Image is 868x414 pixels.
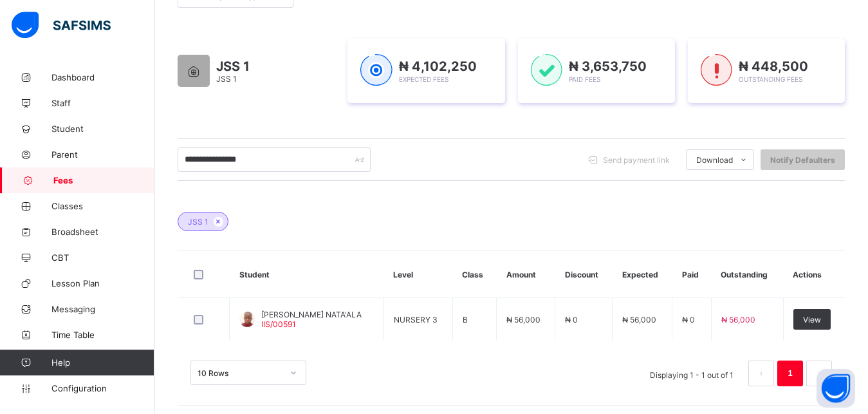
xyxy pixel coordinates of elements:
[198,368,282,378] div: 10 Rows
[806,361,832,386] li: 下一页
[569,59,647,74] span: ₦ 3,653,750
[230,251,384,298] th: Student
[188,217,208,227] span: JSS 1
[806,361,832,386] button: next page
[51,227,154,237] span: Broadsheet
[399,75,448,83] span: Expected Fees
[569,75,600,83] span: Paid Fees
[770,155,835,165] span: Notify Defaulters
[51,149,154,160] span: Parent
[12,12,111,39] img: safsims
[51,304,154,314] span: Messaging
[640,361,743,386] li: Displaying 1 - 1 out of 1
[51,98,154,108] span: Staff
[803,315,821,325] span: View
[399,59,477,74] span: ₦ 4,102,250
[394,315,438,325] span: NURSERY 3
[51,383,154,393] span: Configuration
[463,315,468,325] span: B
[506,315,540,325] span: ₦ 56,000
[51,72,154,82] span: Dashboard
[51,124,154,134] span: Student
[555,251,613,298] th: Discount
[51,330,154,340] span: Time Table
[739,75,802,83] span: Outstanding Fees
[51,357,154,368] span: Help
[603,155,670,165] span: Send payment link
[711,251,783,298] th: Outstanding
[216,59,250,74] span: JSS 1
[497,251,555,298] th: Amount
[748,361,774,386] button: prev page
[622,315,656,325] span: ₦ 56,000
[739,59,808,74] span: ₦ 448,500
[696,155,733,165] span: Download
[51,252,154,263] span: CBT
[748,361,774,386] li: 上一页
[817,369,855,408] button: Open asap
[672,251,712,298] th: Paid
[613,251,672,298] th: Expected
[261,310,362,319] span: [PERSON_NAME] NATA'ALA
[784,365,796,382] a: 1
[452,251,496,298] th: Class
[701,54,732,86] img: outstanding-1.146d663e52f09953f639664a84e30106.svg
[261,319,296,329] span: IIS/00591
[216,74,237,84] span: JSS 1
[721,315,755,325] span: ₦ 56,000
[783,251,845,298] th: Actions
[51,201,154,211] span: Classes
[682,315,695,325] span: ₦ 0
[777,361,803,386] li: 1
[565,315,578,325] span: ₦ 0
[531,54,562,86] img: paid-1.3eb1404cbcb1d3b736510a26bbfa3ccb.svg
[383,251,452,298] th: Level
[53,175,154,185] span: Fees
[360,54,392,86] img: expected-1.03dd87d44185fb6c27cc9b2570c10499.svg
[51,278,154,288] span: Lesson Plan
